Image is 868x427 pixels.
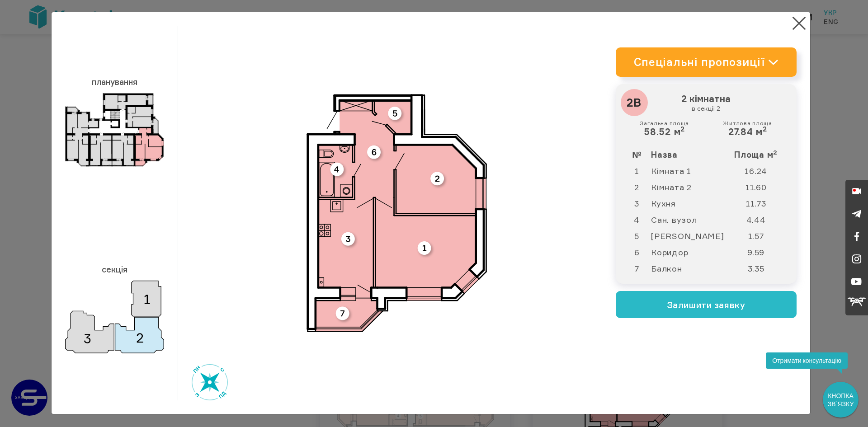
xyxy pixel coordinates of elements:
sup: 2 [763,125,767,133]
td: 2 [623,179,651,195]
td: 11.73 [731,195,789,211]
td: 5 [623,228,651,244]
td: Балкон [651,260,731,277]
a: Спеціальні пропозиції [616,47,797,77]
td: 4.44 [731,211,789,228]
td: Кухня [651,195,731,211]
div: Отримати консультацію [766,352,848,369]
td: Сан. вузол [651,211,731,228]
td: 4 [623,211,651,228]
button: Залишити заявку [616,291,797,318]
td: 3.35 [731,260,789,277]
h3: секція [65,260,164,278]
img: 2b_2.svg [307,94,487,332]
div: 27.84 м [723,120,772,137]
th: Назва [651,146,731,163]
td: 1.57 [731,228,789,244]
th: Площа м [731,146,789,163]
td: 1 [623,163,651,179]
td: 7 [623,260,651,277]
small: Загальна площа [640,120,689,127]
button: Close [790,14,808,32]
div: КНОПКА ЗВ`ЯЗКУ [824,383,858,417]
td: 6 [623,244,651,260]
small: Житлова площа [723,120,772,127]
td: 3 [623,195,651,211]
td: Коридор [651,244,731,260]
td: 9.59 [731,244,789,260]
sup: 2 [773,149,778,156]
td: Кімната 2 [651,179,731,195]
th: № [623,146,651,163]
td: 11.60 [731,179,789,195]
sup: 2 [680,125,685,133]
div: 58.52 м [640,120,689,137]
h3: планування [65,73,164,91]
div: 2В [621,89,648,116]
td: [PERSON_NAME] [651,228,731,244]
h3: 2 кімнатна [623,91,789,115]
td: 16.24 [731,163,789,179]
td: Кімната 1 [651,163,731,179]
small: в секціі 2 [625,104,787,113]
